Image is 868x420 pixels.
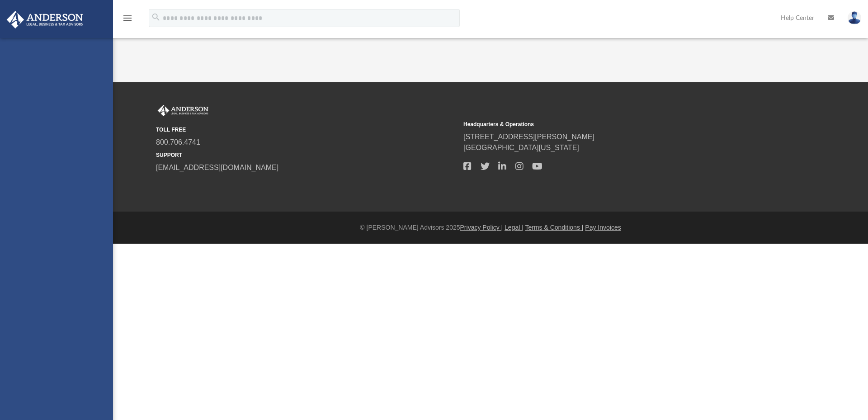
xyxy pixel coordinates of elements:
a: Terms & Conditions | [525,224,584,231]
img: Anderson Advisors Platinum Portal [156,105,210,117]
a: 800.706.4741 [156,138,200,146]
a: [STREET_ADDRESS][PERSON_NAME] [463,133,594,141]
a: Privacy Policy | [460,224,503,231]
i: search [151,12,161,22]
small: Headquarters & Operations [463,120,764,128]
small: SUPPORT [156,151,457,159]
a: Legal | [505,224,524,231]
a: menu [122,17,133,24]
div: © [PERSON_NAME] Advisors 2025 [113,223,868,232]
a: Pay Invoices [585,224,621,231]
a: [GEOGRAPHIC_DATA][US_STATE] [463,144,579,151]
small: TOLL FREE [156,126,457,134]
img: Anderson Advisors Platinum Portal [4,11,86,28]
a: [EMAIL_ADDRESS][DOMAIN_NAME] [156,164,278,171]
i: menu [122,13,133,24]
img: User Pic [848,11,861,24]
